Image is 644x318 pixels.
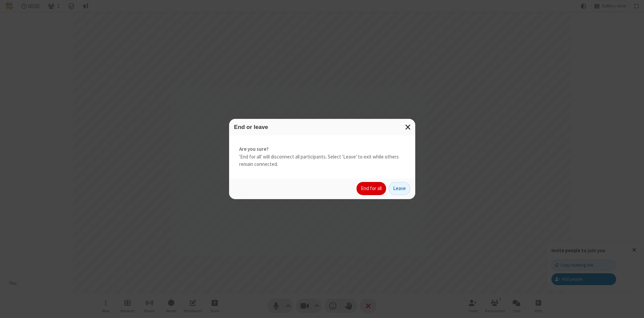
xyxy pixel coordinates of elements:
button: Leave [389,182,410,195]
strong: Are you sure? [239,145,405,153]
h3: End or leave [234,124,410,130]
button: End for all [357,182,386,195]
div: 'End for all' will disconnect all participants. Select 'Leave' to exit while others remain connec... [229,135,415,178]
button: Close modal [401,119,415,135]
